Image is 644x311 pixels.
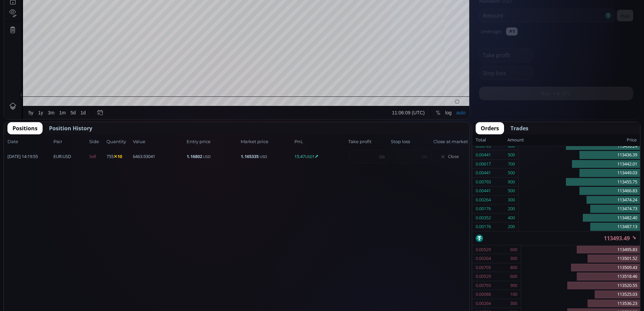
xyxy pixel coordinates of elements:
[508,178,515,186] div: 900
[91,4,111,9] div: Compare
[107,17,111,22] div: H
[508,222,515,231] div: 200
[472,231,640,245] div: 113493.49
[187,138,238,145] span: Entry price
[187,153,202,159] b: 1.16802
[44,272,50,277] div: 3m
[348,138,389,145] span: Take profit
[476,151,491,159] div: 0.00441
[159,17,163,22] div: C
[508,204,515,213] div: 200
[185,17,220,22] div: −777.75 (−0.68%)
[510,254,517,263] div: 300
[39,24,53,29] div: 4.355K
[521,299,640,308] div: 113536.23
[134,17,136,22] div: L
[519,178,640,187] div: 113455.75
[34,272,39,277] div: 1y
[53,153,62,159] b: EUR
[476,272,491,281] div: 0.00529
[510,245,517,254] div: 600
[510,263,517,272] div: 800
[111,17,131,22] div: 114821.76
[510,290,517,299] div: 100
[476,290,491,299] div: 0.00088
[33,16,44,22] div: 1D
[521,290,640,299] div: 113525.03
[507,136,524,145] div: Amount
[133,138,185,145] span: Value
[49,124,92,132] span: Position History
[163,17,183,22] div: 113493.49
[519,186,640,196] div: 113466.83
[521,263,640,272] div: 113509.43
[476,122,504,134] button: Orders
[106,138,131,145] span: Quantity
[22,24,37,29] div: Volume
[55,272,62,277] div: 1m
[510,299,517,308] div: 300
[53,138,87,145] span: Pair
[67,272,72,277] div: 5d
[476,245,491,254] div: 0.00529
[521,281,640,290] div: 113520.55
[519,142,640,151] div: 113436.24
[519,160,640,169] div: 113442.01
[89,138,104,145] span: Side
[519,169,640,178] div: 113449.03
[476,254,491,263] div: 0.00264
[521,245,640,254] div: 113495.83
[260,154,267,159] small: USD
[241,138,292,145] span: Market price
[521,272,640,281] div: 113518.46
[476,160,491,169] div: 0.00617
[524,136,637,145] div: Price
[76,272,82,277] div: 1d
[391,138,431,145] span: Stop loss
[294,138,346,145] span: PnL
[294,153,346,160] span: 15.47
[91,268,101,281] div: Go to
[452,272,461,277] div: auto
[44,122,97,134] button: Position History
[388,272,421,277] span: 11:06:09 (UTC)
[519,222,640,231] div: 113487.13
[519,196,640,205] div: 113474.24
[57,4,61,9] div: D
[24,272,29,277] div: 5y
[203,154,211,159] small: USD
[476,263,491,272] div: 0.00705
[510,272,517,281] div: 600
[433,138,466,145] span: Close at market
[53,153,71,160] span: :USD
[508,186,515,195] div: 500
[521,254,640,263] div: 113501.52
[476,204,491,213] div: 0.00176
[508,214,515,222] div: 400
[450,268,464,281] div: Toggle Auto Scale
[305,154,314,159] small: USDT
[80,17,84,22] div: O
[114,153,122,159] b: ✕10
[22,16,33,22] div: BTC
[476,186,491,195] div: 0.00441
[429,268,439,281] div: Toggle Percentage
[508,196,515,204] div: 300
[508,151,515,159] div: 500
[481,124,499,132] span: Orders
[519,214,640,223] div: 113482.40
[476,222,491,231] div: 0.00176
[136,17,157,22] div: 113230.00
[7,122,43,134] button: Positions
[476,196,491,204] div: 0.00264
[85,17,105,22] div: 114271.23
[441,272,448,277] div: log
[510,124,528,132] span: Trades
[16,252,19,262] div: Hide Drawings Toolbar
[508,169,515,177] div: 500
[510,281,517,290] div: 900
[6,90,11,97] div: 
[476,178,491,186] div: 0.00793
[7,153,51,160] span: [DATE] 14:19:55
[439,268,450,281] div: Toggle Log Scale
